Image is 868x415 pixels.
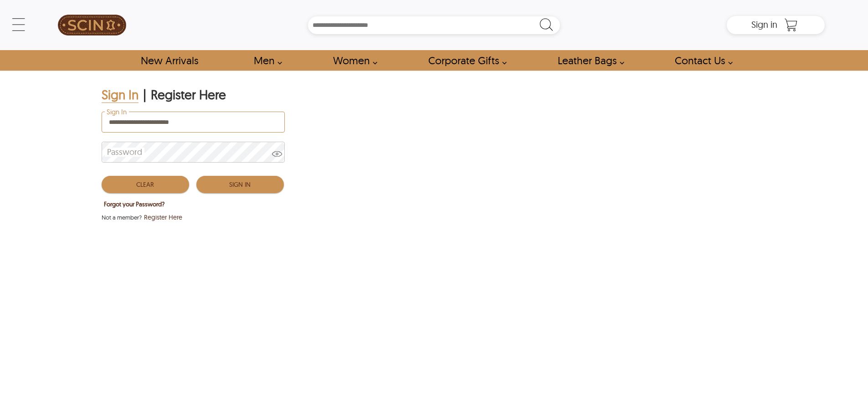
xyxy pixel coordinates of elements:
a: Shop New Arrivals [130,50,208,71]
iframe: Sign in with Google Button [97,225,216,246]
a: contact-us [664,50,738,71]
span: Register Here [144,213,182,222]
span: Not a member? [102,213,142,222]
a: Shop Leather Corporate Gifts [418,50,512,71]
iframe: chat widget [812,358,868,401]
div: Register Here [151,87,226,103]
button: Sign In [196,176,284,193]
span: Sign in [751,19,777,30]
a: Shopping Cart [782,18,800,32]
div: | [143,87,146,103]
button: Forgot your Password? [102,198,167,210]
a: Shop Leather Bags [547,50,629,71]
button: Clear [102,176,189,193]
a: shop men's leather jackets [243,50,287,71]
a: Shop Women Leather Jackets [323,50,382,71]
a: SCIN [43,5,141,46]
a: Sign in [751,22,777,29]
img: SCIN [58,5,126,46]
div: Sign In [102,87,139,103]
